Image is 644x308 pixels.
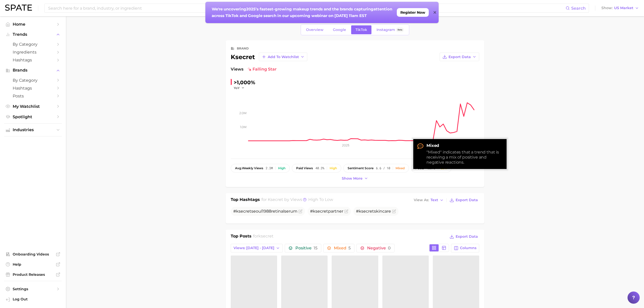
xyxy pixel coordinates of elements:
[426,143,503,148] strong: Mixed
[359,209,374,214] span: ksecret
[600,5,640,11] button: ShowUS Market
[13,22,53,27] span: Home
[456,234,478,239] span: Export Data
[231,53,307,61] div: ksecret
[4,92,62,100] a: Posts
[261,197,333,204] h2: for by Views
[343,164,409,173] button: sentiment score6.6 / 10Mixed
[258,234,274,238] span: ksecret
[310,209,343,214] span: # partner
[13,78,53,83] span: by Category
[314,246,317,250] span: 15
[13,58,53,62] span: Hashtags
[231,66,243,72] span: Views
[13,42,53,47] span: by Category
[601,7,613,9] span: Show
[13,272,53,277] span: Product Releases
[396,166,405,170] div: Mixed
[13,68,53,73] span: Brands
[315,166,324,170] span: 40.3%
[451,244,479,252] button: Columns
[231,244,283,252] button: Views: [DATE] - [DATE]
[448,233,479,240] button: Export Data
[333,28,346,32] span: Google
[334,246,351,250] span: Mixed
[313,209,328,214] span: ksecret
[614,7,633,9] span: US Market
[4,76,62,84] a: by Category
[5,5,32,11] img: SPATE
[259,53,307,61] button: Add to Watchlist
[4,40,62,48] a: by Category
[4,31,62,38] button: Trends
[13,114,53,119] span: Spotlight
[456,198,478,202] span: Export Data
[342,143,349,147] tspan: 2025
[342,176,363,181] span: Show more
[376,166,390,170] span: 6.6 / 10
[13,287,53,291] span: Settings
[13,94,53,98] span: Posts
[234,86,245,90] button: YoY
[4,20,62,28] a: Home
[13,86,53,91] span: Hashtags
[4,84,62,92] a: Hashtags
[237,45,249,52] div: brand
[440,53,479,61] button: Export Data
[344,209,348,213] button: Flag as miscategorized or irrelevant
[398,28,402,32] span: Beta
[268,55,299,59] span: Add to Watchlist
[13,128,53,132] span: Industries
[268,197,283,202] span: ksecret
[431,199,438,201] span: Text
[235,166,242,170] abbr: average
[4,66,62,74] button: Brands
[460,246,476,250] span: Columns
[239,111,246,115] tspan: 2.0m
[413,197,445,203] button: View AsText
[341,175,369,182] button: Show more
[411,164,452,173] button: posts126.0Low
[355,28,367,32] span: TikTok
[253,233,274,241] h2: for
[240,125,246,129] tspan: 1.0m
[266,166,273,170] span: 2.3m
[298,209,302,213] button: Flag as miscategorized or irrelevant
[13,252,53,256] span: Onboarding Videos
[372,25,408,34] a: InstagramBeta
[449,55,471,59] span: Export Data
[4,102,62,110] a: My Watchlist
[278,166,285,170] div: High
[4,285,62,293] a: Settings
[236,209,251,214] span: ksecret
[308,197,333,202] span: high to low
[247,66,277,72] span: falling star
[4,295,62,304] a: Log out. Currently logged in with e-mail hannah.kohl@croda.com.
[4,113,62,121] a: Spotlight
[302,25,328,34] a: Overview
[295,246,317,250] span: Positive
[234,86,240,90] span: YoY
[426,150,503,165] div: "Mixed" indicates that a trend that is receiving a mix of positive and negative reactions.
[4,271,62,278] a: Product Releases
[448,197,479,204] button: Export Data
[356,209,391,214] span: # skincare
[4,56,62,64] a: Hashtags
[247,67,252,71] img: falling star
[13,104,53,109] span: My Watchlist
[13,32,53,37] span: Trends
[13,262,53,267] span: Help
[4,126,62,134] button: Industries
[48,4,566,12] input: Search here for a brand, industry, or ingredient
[13,297,58,301] span: Log Out
[377,28,395,32] span: Instagram
[306,28,324,32] span: Overview
[329,25,350,34] a: Google
[571,6,586,11] span: Search
[4,250,62,258] a: Onboarding Videos
[234,79,255,85] span: >1,000%
[367,246,391,250] span: Negative
[231,164,290,173] button: avg.weekly views2.3mHigh
[231,197,260,204] h1: Top Hashtags
[13,50,53,55] span: Ingredients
